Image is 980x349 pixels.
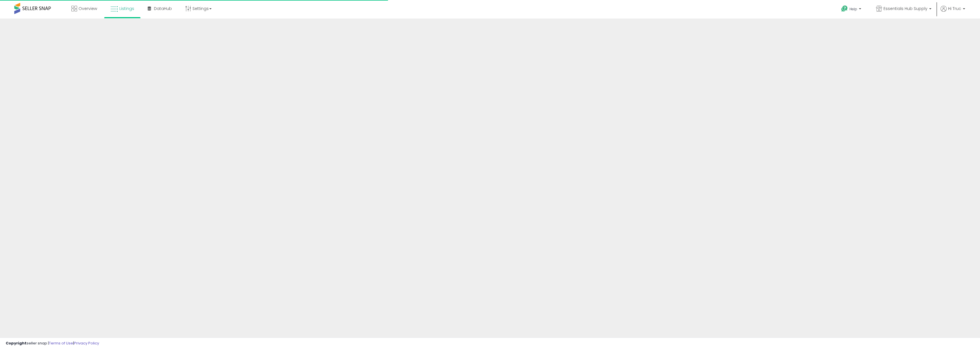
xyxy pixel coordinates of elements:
a: Help [837,1,867,19]
span: Essentials Hub Supply [883,6,927,11]
i: Get Help [841,5,848,12]
span: Listings [119,6,134,11]
span: Help [850,7,857,11]
a: Hi Truc [941,6,965,19]
span: Hi Truc [948,6,961,11]
span: Overview [79,6,97,11]
span: DataHub [154,6,172,11]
